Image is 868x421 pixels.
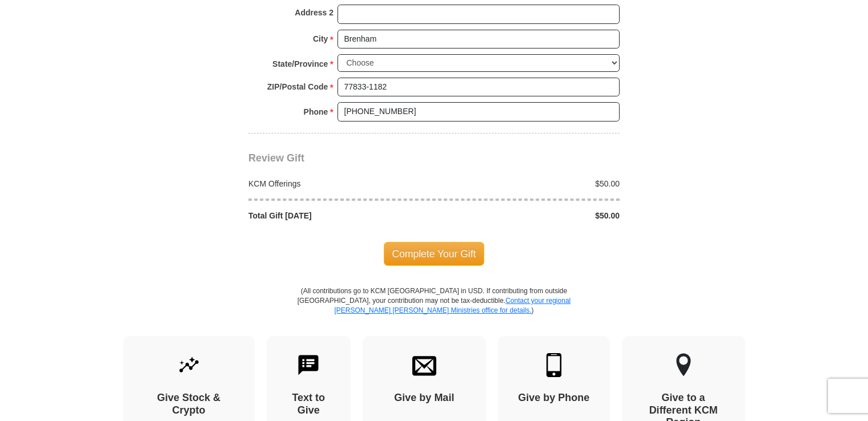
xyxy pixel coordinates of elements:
h4: Give by Mail [383,392,466,404]
span: Complete Your Gift [384,242,485,266]
div: $50.00 [434,210,626,221]
p: (All contributions go to KCM [GEOGRAPHIC_DATA] in USD. If contributing from outside [GEOGRAPHIC_D... [297,286,571,336]
h4: Text to Give [287,392,331,416]
img: envelope.svg [412,353,436,377]
img: other-region [676,353,692,377]
span: Review Gift [248,152,304,164]
strong: City [313,31,328,47]
strong: Address 2 [295,5,333,21]
div: Total Gift [DATE] [243,210,435,221]
h4: Give by Phone [518,392,590,404]
img: text-to-give.svg [296,353,320,377]
strong: State/Province [272,56,328,72]
h4: Give Stock & Crypto [143,392,235,416]
div: $50.00 [434,178,626,189]
strong: ZIP/Postal Code [267,79,328,95]
img: mobile.svg [542,353,566,377]
img: give-by-stock.svg [177,353,201,377]
div: KCM Offerings [243,178,435,189]
strong: Phone [304,104,328,120]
